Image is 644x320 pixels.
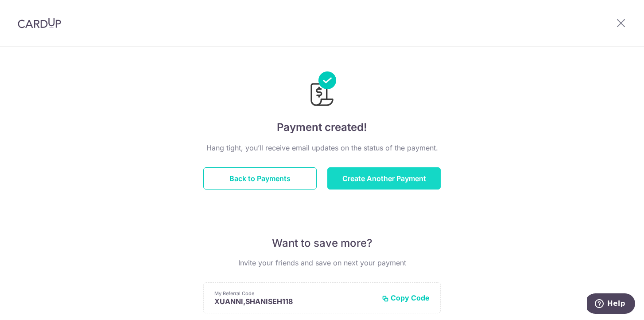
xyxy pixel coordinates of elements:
h4: Payment created! [203,119,441,135]
p: My Referral Code [214,290,375,297]
p: XUANNI,SHANISEH118 [214,297,375,306]
iframe: Opens a widget where you can find more information [587,293,635,316]
button: Create Another Payment [327,167,441,190]
p: Want to save more? [203,236,441,250]
p: Invite your friends and save on next your payment [203,257,441,268]
p: Hang tight, you’ll receive email updates on the status of the payment. [203,142,441,153]
button: Copy Code [382,293,430,302]
img: CardUp [18,18,61,28]
img: Payments [308,71,336,109]
button: Back to Payments [203,167,317,190]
